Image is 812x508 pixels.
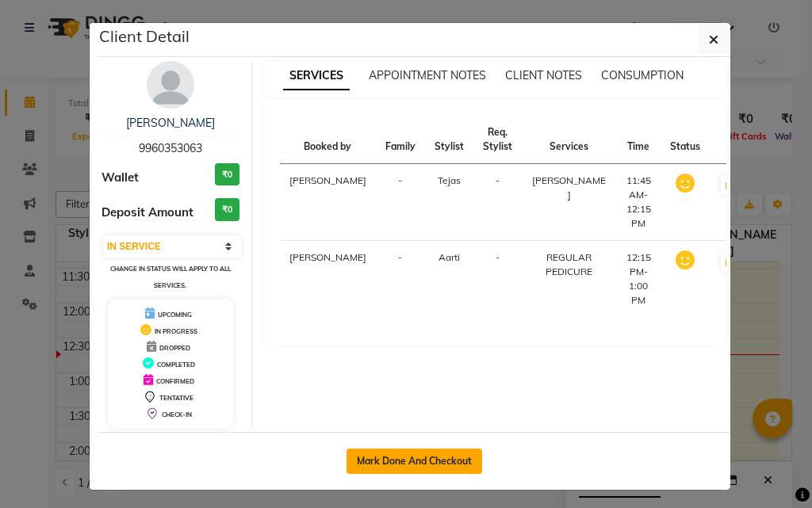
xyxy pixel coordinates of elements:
span: CHECK-IN [162,411,192,418]
span: Aarti [439,251,460,263]
th: Booked by [280,116,376,164]
span: DROPPED [159,344,190,352]
span: Tejas [438,174,461,186]
span: 9960353063 [139,141,202,155]
td: - [473,164,522,241]
th: Status [661,116,710,164]
td: - [376,164,425,241]
span: UPCOMING [158,311,192,319]
th: Stylist [425,116,473,164]
a: [PERSON_NAME] [126,116,215,130]
div: [PERSON_NAME] [531,174,607,202]
span: COMPLETED [157,361,195,369]
th: Req. Stylist [473,116,522,164]
td: - [376,241,425,318]
h3: ₹0 [215,198,239,221]
img: avatar [147,61,194,109]
td: [PERSON_NAME] [280,241,376,318]
span: TENTATIVE [159,394,193,402]
span: IN PROGRESS [155,327,197,335]
td: 11:45 AM-12:15 PM [617,164,661,241]
th: Time [617,116,661,164]
span: CLIENT NOTES [505,68,582,82]
span: APPOINTMENT NOTES [369,68,486,82]
button: [PERSON_NAME] [721,175,796,195]
button: Mark Done And Checkout [347,449,482,474]
span: SERVICES [283,62,350,90]
td: 12:15 PM-1:00 PM [617,241,661,318]
th: Services [522,116,617,164]
td: - [473,241,522,318]
h5: Client Detail [99,25,190,48]
h3: ₹0 [215,163,239,186]
span: Wallet [101,169,139,187]
span: CONSUMPTION [601,68,684,82]
button: [PERSON_NAME] [721,252,796,272]
span: Deposit Amount [101,204,193,222]
span: CONFIRMED [156,377,194,385]
td: [PERSON_NAME] [280,164,376,241]
th: Family [376,116,425,164]
small: Change in status will apply to all services. [110,265,231,289]
div: REGULAR PEDICURE [531,250,607,279]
